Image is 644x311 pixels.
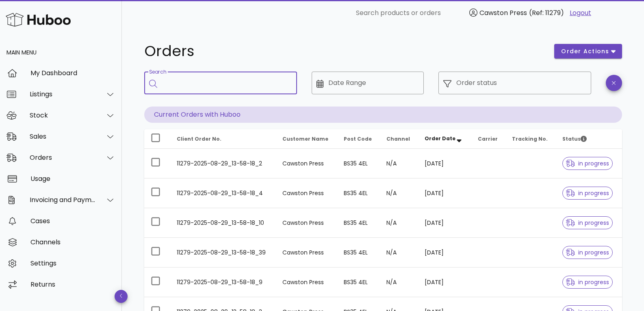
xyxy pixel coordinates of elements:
[170,129,276,149] th: Client Order No.
[30,175,115,183] div: Usage
[337,238,380,268] td: BS35 4EL
[418,238,471,268] td: [DATE]
[337,268,380,297] td: BS35 4EL
[418,129,471,149] th: Order Date: Sorted descending. Activate to remove sorting.
[562,135,587,142] span: Status
[561,47,609,56] span: order actions
[380,208,418,238] td: N/A
[566,250,609,255] span: in progress
[170,208,276,238] td: 11279-2025-08-29_13-58-18_10
[276,129,337,149] th: Customer Name
[30,238,115,246] div: Channels
[276,149,337,178] td: Cawston Press
[276,208,337,238] td: Cawston Press
[554,44,622,59] button: order actions
[380,268,418,297] td: N/A
[30,133,96,140] div: Sales
[418,149,471,178] td: [DATE]
[478,135,498,142] span: Carrier
[418,208,471,238] td: [DATE]
[505,129,556,149] th: Tracking No.
[337,178,380,208] td: BS35 4EL
[471,129,505,149] th: Carrier
[276,178,337,208] td: Cawston Press
[276,268,337,297] td: Cawston Press
[380,178,418,208] td: N/A
[566,190,609,196] span: in progress
[144,107,622,123] p: Current Orders with Huboo
[337,208,380,238] td: BS35 4EL
[144,44,545,59] h1: Orders
[386,135,410,142] span: Channel
[418,268,471,297] td: [DATE]
[566,279,609,285] span: in progress
[30,69,115,77] div: My Dashboard
[380,238,418,268] td: N/A
[30,259,115,267] div: Settings
[337,149,380,178] td: BS35 4EL
[380,149,418,178] td: N/A
[149,69,166,75] label: Search
[276,238,337,268] td: Cawston Press
[282,135,328,142] span: Customer Name
[425,135,455,142] span: Order Date
[479,8,527,17] span: Cawston Press
[570,8,591,18] a: Logout
[344,135,372,142] span: Post Code
[30,154,96,161] div: Orders
[170,149,276,178] td: 11279-2025-08-29_13-58-18_2
[337,129,380,149] th: Post Code
[529,8,564,17] span: (Ref: 11279)
[566,220,609,226] span: in progress
[170,238,276,268] td: 11279-2025-08-29_13-58-18_39
[380,129,418,149] th: Channel
[6,11,71,28] img: Huboo Logo
[418,178,471,208] td: [DATE]
[30,111,96,119] div: Stock
[170,178,276,208] td: 11279-2025-08-29_13-58-18_4
[30,217,115,225] div: Cases
[170,268,276,297] td: 11279-2025-08-29_13-58-18_9
[512,135,548,142] span: Tracking No.
[177,135,221,142] span: Client Order No.
[30,281,115,288] div: Returns
[556,129,622,149] th: Status
[566,161,609,166] span: in progress
[30,90,96,98] div: Listings
[30,196,96,204] div: Invoicing and Payments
